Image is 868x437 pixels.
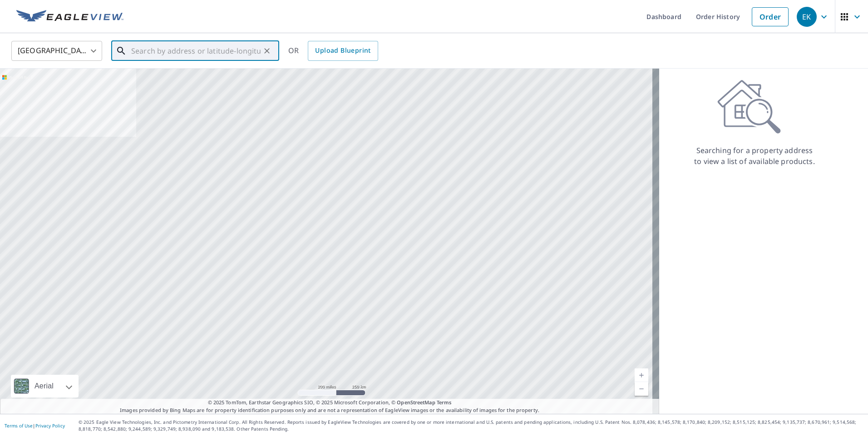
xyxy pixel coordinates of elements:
[635,382,648,396] a: Current Level 5, Zoom Out
[397,399,435,406] a: OpenStreetMap
[35,422,65,429] a: Privacy Policy
[11,375,79,397] div: Aerial
[208,399,452,407] span: © 2025 TomTom, Earthstar Geographics SIO, © 2025 Microsoft Corporation, ©
[437,399,452,406] a: Terms
[79,419,863,432] p: © 2025 Eagle View Technologies, Inc. and Pictometry International Corp. All Rights Reserved. Repo...
[308,41,378,61] a: Upload Blueprint
[5,423,65,428] p: |
[16,10,123,24] img: EV Logo
[694,145,815,167] p: Searching for a property address to view a list of available products.
[131,38,261,64] input: Search by address or latitude-longitude
[288,41,378,61] div: OR
[752,7,789,26] a: Order
[315,45,370,56] span: Upload Blueprint
[11,38,102,64] div: [GEOGRAPHIC_DATA]
[261,45,273,57] button: Clear
[635,368,648,382] a: Current Level 5, Zoom In
[32,375,56,397] div: Aerial
[5,422,33,429] a: Terms of Use
[797,7,817,27] div: EK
